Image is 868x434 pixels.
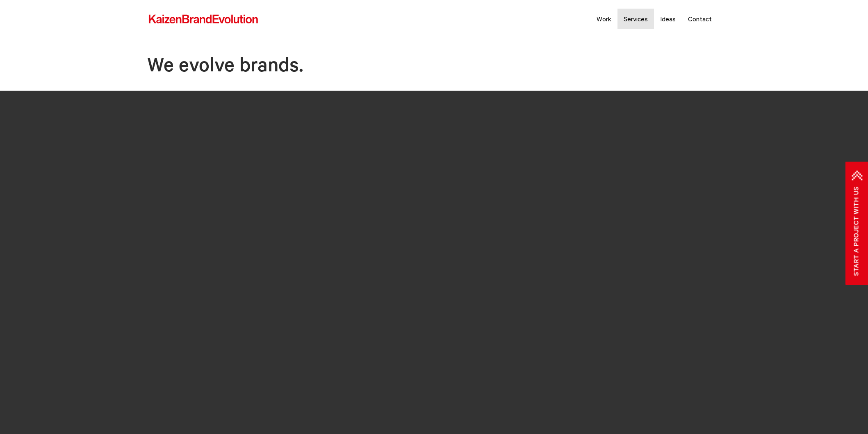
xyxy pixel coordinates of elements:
[617,9,654,29] a: Services
[654,9,682,29] a: Ideas
[145,56,723,80] h1: We evolve brands.
[850,187,864,276] b: Start a project with us
[148,14,259,25] img: kbe_logo_new.svg
[852,171,862,180] img: path-arrow-1.png
[590,9,617,29] a: Work
[682,9,718,29] a: Contact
